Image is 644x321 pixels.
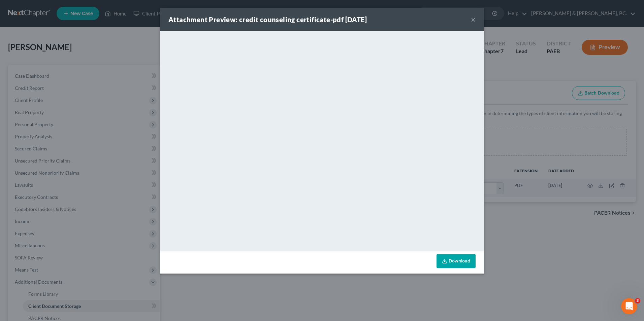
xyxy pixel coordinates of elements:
[437,254,476,268] a: Download
[635,298,640,304] span: 3
[160,31,484,250] iframe: <object ng-attr-data='[URL][DOMAIN_NAME]' type='application/pdf' width='100%' height='650px'></ob...
[471,15,476,24] button: ×
[621,298,637,314] iframe: Intercom live chat
[168,15,367,24] strong: Attachment Preview: credit counseling certificate-pdf [DATE]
